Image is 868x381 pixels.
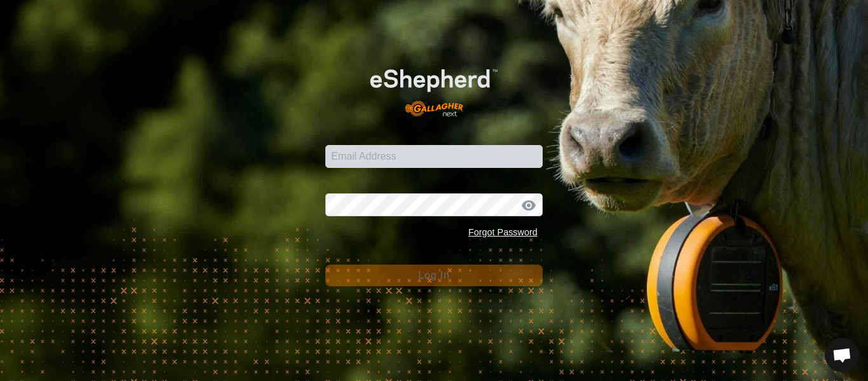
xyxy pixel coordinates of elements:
[418,270,449,281] span: Log In
[825,338,859,372] div: Open chat
[468,227,538,237] a: Forgot Password
[325,145,543,168] input: Email Address
[347,51,520,125] img: E-shepherd Logo
[325,265,543,286] button: Log In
